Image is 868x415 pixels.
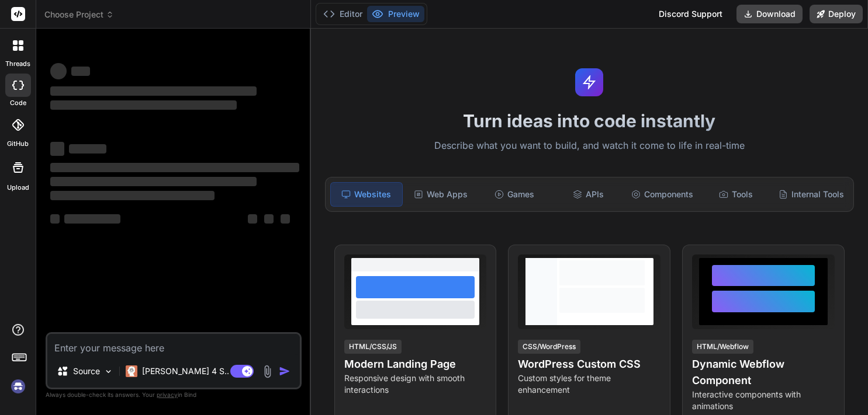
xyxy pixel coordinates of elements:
[700,182,772,207] div: Tools
[344,356,487,372] h4: Modern Landing Page
[518,340,580,354] div: CSS/WordPress
[248,214,257,224] span: ‌
[5,59,30,69] label: threads
[518,356,660,372] h4: WordPress Custom CSS
[330,182,403,207] div: Websites
[261,365,274,378] img: attachment
[652,5,729,23] div: Discord Support
[552,182,624,207] div: APIs
[367,6,424,22] button: Preview
[50,100,237,110] span: ‌
[69,144,106,154] span: ‌
[281,214,290,224] span: ‌
[279,365,291,377] img: icon
[46,389,302,400] p: Always double-check its answers. Your in Bind
[73,365,100,377] p: Source
[44,9,114,20] span: Choose Project
[50,142,64,156] span: ‌
[518,372,660,396] p: Custom styles for theme enhancement
[692,356,835,389] h4: Dynamic Webflow Component
[405,182,476,207] div: Web Apps
[264,214,274,224] span: ‌
[318,138,861,154] p: Describe what you want to build, and watch it come to life in real-time
[319,6,367,22] button: Editor
[157,391,178,398] span: privacy
[7,139,29,149] label: GitHub
[50,191,215,200] span: ‌
[810,5,863,23] button: Deploy
[64,214,120,224] span: ‌
[10,98,26,108] label: code
[479,182,550,207] div: Games
[50,177,257,186] span: ‌
[344,340,402,354] div: HTML/CSS/JS
[344,372,487,396] p: Responsive design with smooth interactions
[692,389,835,412] p: Interactive components with animations
[627,182,698,207] div: Components
[774,182,849,207] div: Internal Tools
[8,376,28,396] img: signin
[318,110,861,131] h1: Turn ideas into code instantly
[736,5,803,23] button: Download
[692,340,753,354] div: HTML/Webflow
[50,63,67,79] span: ‌
[50,86,257,96] span: ‌
[50,214,60,224] span: ‌
[7,183,29,193] label: Upload
[103,367,113,376] img: Pick Models
[142,365,229,377] p: [PERSON_NAME] 4 S..
[50,163,299,172] span: ‌
[71,67,90,76] span: ‌
[126,365,137,377] img: Claude 4 Sonnet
